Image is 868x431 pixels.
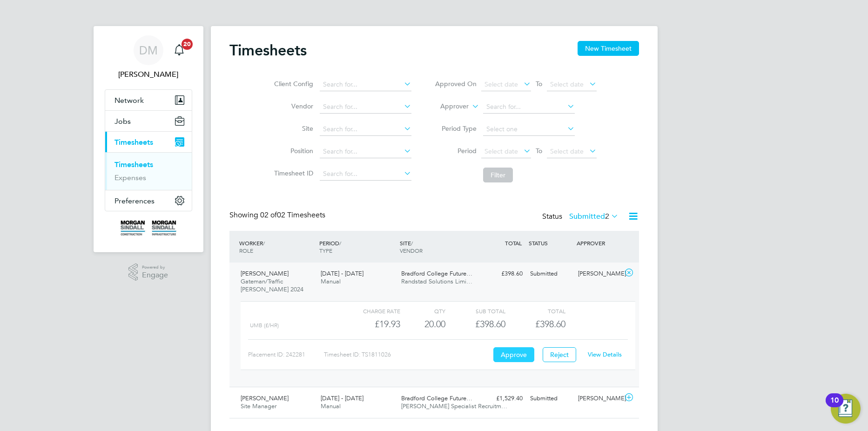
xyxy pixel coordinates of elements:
[320,145,411,158] input: Search for...
[324,347,491,362] div: Timesheet ID: TS1811026
[397,235,478,259] div: SITE
[401,402,507,410] span: [PERSON_NAME] Specialist Recruitm…
[321,394,363,402] span: [DATE] - [DATE]
[271,102,313,110] label: Vendor
[320,78,411,91] input: Search for...
[535,318,565,330] span: £398.60
[105,221,192,236] a: Go to home page
[317,235,397,259] div: PERIOD
[319,247,332,254] span: TYPE
[170,35,188,65] a: 20
[321,402,341,410] span: Manual
[114,196,155,205] span: Preferences
[533,145,545,157] span: To
[574,235,623,251] div: APPROVER
[321,277,341,285] span: Manual
[105,69,192,80] span: Dan Marsh
[250,322,279,329] span: UMB (£/HR)
[142,271,168,279] span: Engage
[320,101,411,114] input: Search for...
[237,235,317,259] div: WORKER
[484,80,518,88] span: Select date
[401,394,472,402] span: Bradford College Future…
[114,173,146,182] a: Expenses
[320,168,411,181] input: Search for...
[533,78,545,90] span: To
[114,96,144,105] span: Network
[339,239,341,247] span: /
[831,394,861,424] button: Open Resource Center, 10 new notifications
[427,102,469,111] label: Approver
[830,400,839,412] div: 10
[271,124,313,133] label: Site
[105,90,192,110] button: Network
[241,402,276,410] span: Site Manager
[401,269,472,277] span: Bradford College Future…
[114,160,153,169] a: Timesheets
[320,123,411,136] input: Search for...
[483,168,513,182] button: Filter
[505,239,522,247] span: TOTAL
[128,263,168,281] a: Powered byEngage
[550,80,584,88] span: Select date
[248,347,324,362] div: Placement ID: 242281
[105,111,192,131] button: Jobs
[483,123,575,136] input: Select one
[411,239,413,247] span: /
[105,132,192,152] button: Timesheets
[400,247,423,254] span: VENDOR
[445,317,505,332] div: £398.60
[484,147,518,155] span: Select date
[139,44,158,56] span: DM
[483,101,575,114] input: Search for...
[263,239,265,247] span: /
[445,305,505,317] div: Sub Total
[94,26,203,252] nav: Main navigation
[340,305,400,317] div: Charge rate
[271,147,313,155] label: Position
[271,169,313,177] label: Timesheet ID
[435,147,477,155] label: Period
[569,212,619,221] label: Submitted
[105,152,192,190] div: Timesheets
[121,221,176,236] img: morgansindall-logo-retina.png
[260,210,325,220] span: 02 Timesheets
[229,41,307,60] h2: Timesheets
[105,190,192,211] button: Preferences
[241,269,289,277] span: [PERSON_NAME]
[105,35,192,80] a: DM[PERSON_NAME]
[478,266,526,282] div: £398.60
[478,391,526,406] div: £1,529.40
[182,39,193,50] span: 20
[588,350,622,358] a: View Details
[114,117,131,126] span: Jobs
[260,210,277,220] span: 02 of
[241,277,303,293] span: Gateman/Traffic [PERSON_NAME] 2024
[505,305,565,317] div: Total
[574,391,623,406] div: [PERSON_NAME]
[543,347,576,362] button: Reject
[321,269,363,277] span: [DATE] - [DATE]
[400,305,445,317] div: QTY
[435,124,477,133] label: Period Type
[578,41,639,56] button: New Timesheet
[142,263,168,271] span: Powered by
[271,80,313,88] label: Client Config
[239,247,253,254] span: ROLE
[229,210,327,220] div: Showing
[526,266,575,282] div: Submitted
[574,266,623,282] div: [PERSON_NAME]
[401,277,472,285] span: Randstad Solutions Limi…
[400,317,445,332] div: 20.00
[526,235,575,251] div: STATUS
[241,394,289,402] span: [PERSON_NAME]
[542,210,620,223] div: Status
[493,347,534,362] button: Approve
[550,147,584,155] span: Select date
[340,317,400,332] div: £19.93
[435,80,477,88] label: Approved On
[526,391,575,406] div: Submitted
[114,138,153,147] span: Timesheets
[605,212,609,221] span: 2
